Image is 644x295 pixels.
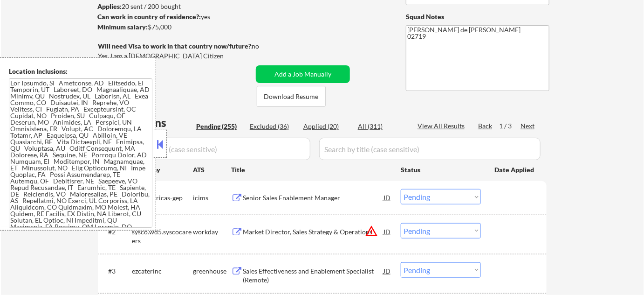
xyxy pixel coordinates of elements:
[401,161,481,178] div: Status
[252,42,278,51] div: no
[97,23,148,31] strong: Minimum salary:
[193,193,231,203] div: icims
[494,165,535,175] div: Date Applied
[383,223,392,240] div: JD
[243,267,384,285] div: Sales Effectiveness and Enablement Specialist (Remote)
[243,227,384,237] div: Market Director, Sales Strategy & Operations
[98,42,253,50] strong: Will need Visa to work in that country now/future?:
[108,267,124,276] div: #3
[406,12,549,21] div: Squad Notes
[521,121,535,131] div: Next
[97,2,122,10] strong: Applies:
[193,227,231,237] div: workday
[257,86,326,107] button: Download Resume
[250,122,296,131] div: Excluded (36)
[365,225,378,238] button: warning_amber
[108,227,124,237] div: #2
[383,189,392,206] div: JD
[98,51,255,61] div: Yes, I am a [DEMOGRAPHIC_DATA] Citizen
[383,262,392,279] div: JD
[243,193,384,203] div: Senior Sales Enablement Manager
[193,165,231,175] div: ATS
[132,267,193,276] div: ezcaterinc
[231,165,392,175] div: Title
[303,122,350,131] div: Applied (20)
[499,121,521,131] div: 1 / 3
[319,138,541,160] input: Search by title (case sensitive)
[101,138,310,160] input: Search by company (case sensitive)
[358,122,404,131] div: All (311)
[97,2,253,11] div: 20 sent / 200 bought
[97,22,253,32] div: $75,000
[418,121,467,131] div: View All Results
[97,12,250,21] div: yes
[97,13,201,21] strong: Can work in country of residence?:
[9,67,152,76] div: Location Inclusions:
[196,122,243,131] div: Pending (255)
[193,267,231,276] div: greenhouse
[132,227,193,246] div: sysco.wd5.syscocareers
[478,121,493,131] div: Back
[256,65,350,83] button: Add a Job Manually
